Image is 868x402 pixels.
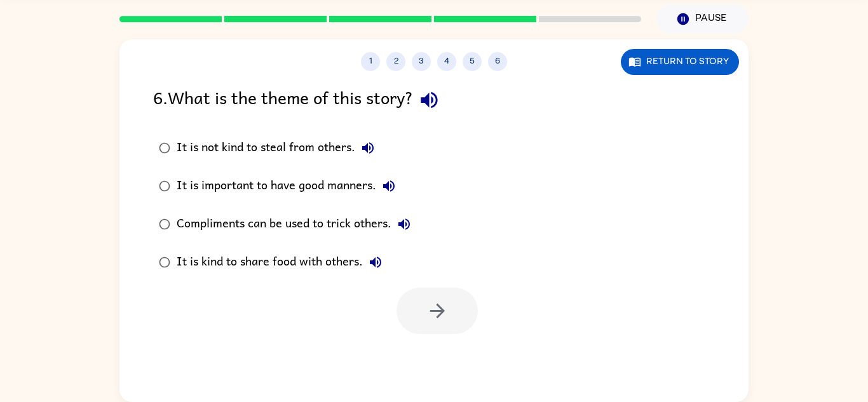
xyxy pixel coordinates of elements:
[361,52,380,71] button: 1
[391,211,417,237] button: Compliments can be used to trick others.
[177,135,381,161] div: It is not kind to steal from others.
[376,173,402,199] button: It is important to have good manners.
[177,211,417,237] div: Compliments can be used to trick others.
[437,52,456,71] button: 4
[656,4,749,34] button: Pause
[363,250,388,275] button: It is kind to share food with others.
[386,52,405,71] button: 2
[153,84,715,116] div: 6 . What is the theme of this story?
[621,49,739,75] button: Return to story
[488,52,507,71] button: 6
[177,173,402,199] div: It is important to have good manners.
[355,135,381,161] button: It is not kind to steal from others.
[177,250,388,275] div: It is kind to share food with others.
[412,52,431,71] button: 3
[463,52,482,71] button: 5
